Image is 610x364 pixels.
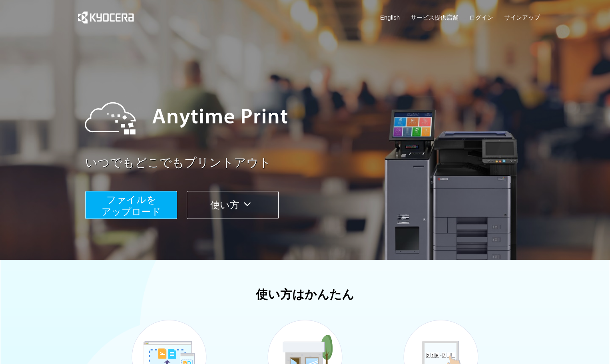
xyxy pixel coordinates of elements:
[187,191,279,219] button: 使い方
[85,191,177,219] button: ファイルを​​アップロード
[85,154,545,171] a: いつでもどこでもプリントアウト
[380,13,400,22] a: English
[102,194,161,217] span: ファイルを ​​アップロード
[504,13,540,22] a: サインアップ
[411,13,458,22] a: サービス提供店舗
[469,13,493,22] a: ログイン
